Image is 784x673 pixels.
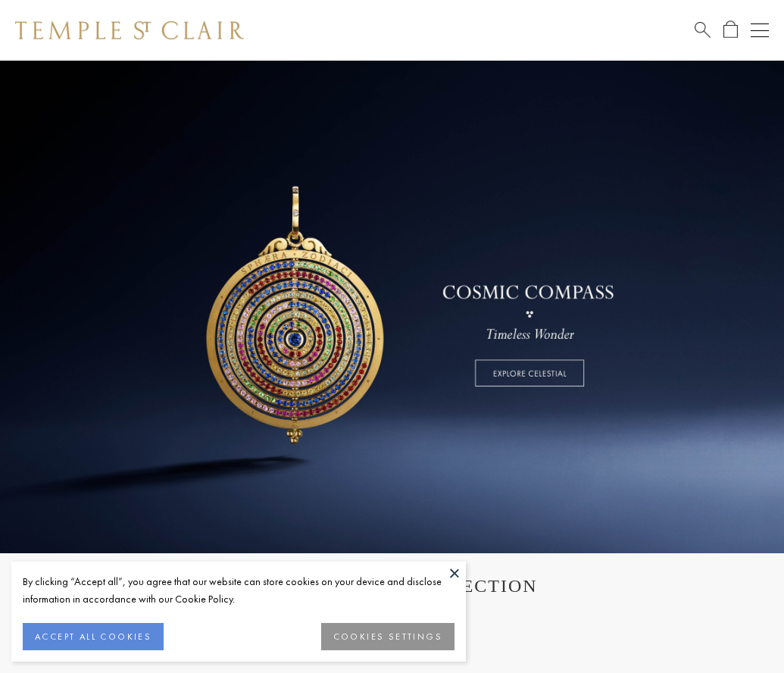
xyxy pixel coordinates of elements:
a: Open Shopping Bag [723,20,738,39]
div: By clicking “Accept all”, you agree that our website can store cookies on your device and disclos... [23,573,454,608]
img: Temple St. Clair [15,21,244,39]
button: Open navigation [751,21,769,39]
button: ACCEPT ALL COOKIES [23,623,164,650]
button: COOKIES SETTINGS [321,623,454,650]
a: Search [695,20,711,39]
